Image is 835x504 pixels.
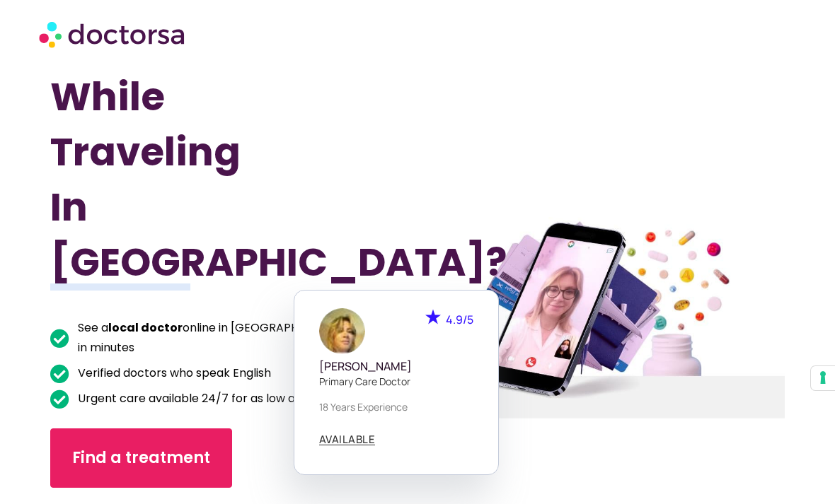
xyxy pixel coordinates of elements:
[108,320,183,336] b: local doctor
[50,14,362,290] h1: Got Sick While Traveling In [GEOGRAPHIC_DATA]?
[50,428,232,488] a: Find a treatment
[74,389,350,409] span: Urgent care available 24/7 for as low as 20 Euros
[319,399,473,414] p: 18 years experience
[446,312,473,327] span: 4.9/5
[72,447,210,469] span: Find a treatment
[811,366,835,390] button: Your consent preferences for tracking technologies
[74,363,271,383] span: Verified doctors who speak English
[319,374,473,389] p: Primary care doctor
[319,360,473,373] h5: [PERSON_NAME]
[74,318,363,358] span: See a online in [GEOGRAPHIC_DATA] in minutes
